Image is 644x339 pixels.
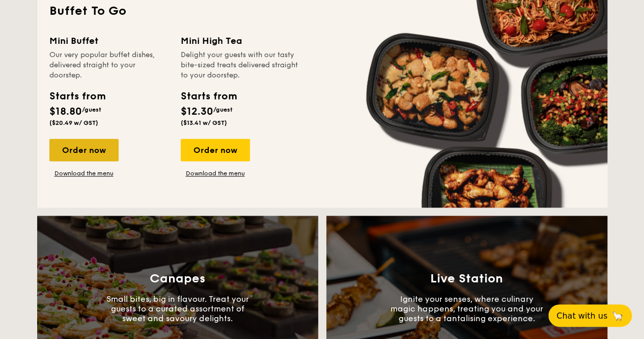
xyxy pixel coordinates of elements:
h3: Live Station [430,271,503,285]
div: Order now [181,139,250,161]
div: Starts from [49,89,105,104]
a: Download the menu [49,169,119,177]
div: Mini High Tea [181,34,300,48]
button: Chat with us🦙 [548,304,632,327]
span: $18.80 [49,106,82,118]
p: Ignite your senses, where culinary magic happens, treating you and your guests to a tantalising e... [390,294,543,323]
div: Mini Buffet [49,34,169,48]
h3: Canapes [150,271,205,285]
div: Starts from [181,89,236,104]
span: Chat with us [556,311,607,321]
a: Download the menu [181,169,250,177]
div: Our very popular buffet dishes, delivered straight to your doorstep. [49,50,169,81]
p: Small bites, big in flavour. Treat your guests to a curated assortment of sweet and savoury delig... [101,294,254,323]
span: ($13.41 w/ GST) [181,119,227,126]
span: ($20.49 w/ GST) [49,119,98,126]
h2: Buffet To Go [49,3,595,19]
div: Delight your guests with our tasty bite-sized treats delivered straight to your doorstep. [181,50,300,81]
span: $12.30 [181,106,213,118]
span: /guest [213,106,233,113]
span: 🦙 [611,310,624,322]
span: /guest [82,106,101,113]
div: Order now [49,139,119,161]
